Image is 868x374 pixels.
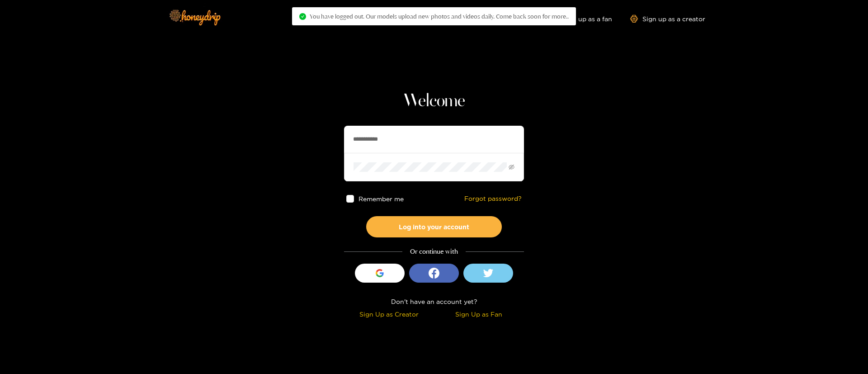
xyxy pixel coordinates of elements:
div: Don't have an account yet? [344,296,524,307]
a: Sign up as a creator [630,15,705,23]
div: Sign Up as Creator [346,309,432,319]
div: Sign Up as Fan [436,309,522,319]
span: Remember me [359,195,404,202]
h1: Welcome [344,90,524,112]
button: Log into your account [366,216,502,237]
a: Sign up as a fan [550,15,612,23]
div: Or continue with [344,246,524,257]
span: eye-invisible [509,164,514,170]
span: check-circle [299,13,306,20]
span: You have logged out. Our models upload new photos and videos daily. Come back soon for more.. [310,13,569,20]
a: Forgot password? [464,195,522,203]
